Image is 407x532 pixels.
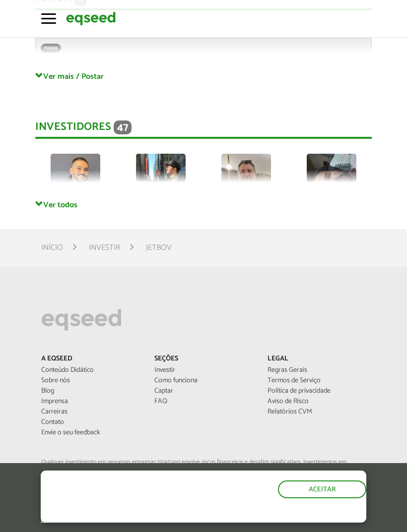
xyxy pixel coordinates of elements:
[154,355,253,363] p: Seções
[268,388,366,395] a: Política de privacidade
[41,429,139,436] a: Envie o seu feedback
[114,120,132,134] span: 47
[221,154,271,203] img: picture-126834-1752512559.jpg
[35,200,372,209] a: Ver todos
[41,306,122,333] img: EqSeed Logo
[41,377,139,384] a: Sobre nós
[146,241,172,254] li: JetBov
[35,71,372,81] a: Ver mais / Postar
[307,154,356,203] img: picture-121595-1719786865.jpg
[268,409,366,415] a: Relatórios CVM
[268,398,366,405] a: Aviso de Risco
[154,398,253,405] a: FAQ
[41,367,139,374] a: Conteúdo Didático
[41,504,236,523] p: Ao clicar em "aceitar", você aceita nossa .
[154,388,253,395] a: Captar
[66,10,116,27] img: EqSeed
[41,471,236,501] h5: O site da EqSeed utiliza cookies para melhorar sua navegação.
[41,514,155,523] a: política de privacidade e de cookies
[35,120,372,139] div: Investidores
[268,377,366,384] a: Termos de Serviço
[51,154,100,203] img: picture-72979-1756068561.jpg
[41,419,139,426] a: Contato
[41,244,63,252] a: Início
[41,355,139,363] p: A EqSeed
[136,154,186,203] img: picture-112095-1687613792.jpg
[154,367,253,374] a: Investir
[268,355,366,363] p: Legal
[41,388,139,395] a: Blog
[278,480,366,498] button: Aceitar
[154,377,253,384] a: Como funciona
[41,398,139,405] a: Imprensa
[41,409,139,415] a: Carreiras
[89,244,120,252] a: Investir
[268,367,366,374] a: Regras Gerais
